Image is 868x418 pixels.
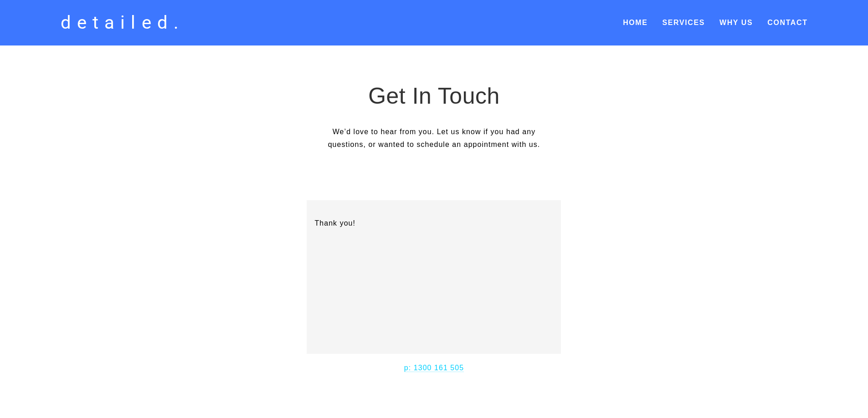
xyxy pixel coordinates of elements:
[56,9,190,36] a: detailed.
[623,15,647,31] a: Home
[314,217,553,230] div: Thank you!
[314,126,553,151] p: We’d love to hear from you. Let us know if you had any questions, or wanted to schedule an appoin...
[314,82,553,111] h1: Get In Touch
[663,19,705,26] a: Services
[767,15,807,31] a: Contact
[404,364,464,373] a: p: 1300 161 505
[719,19,753,26] a: Why Us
